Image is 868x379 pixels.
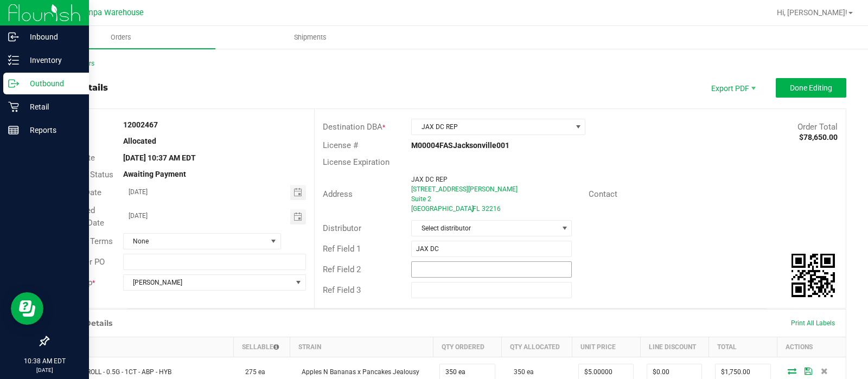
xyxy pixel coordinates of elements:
span: Toggle calendar [290,209,306,224]
span: [PERSON_NAME] [124,275,292,290]
a: Orders [26,26,215,49]
p: Reports [19,124,84,137]
span: 275 ea [240,368,265,376]
span: Suite 2 [411,195,431,203]
span: Print All Labels [791,319,835,327]
span: Save Order Detail [800,368,816,374]
th: Total [709,337,777,357]
span: Select distributor [412,221,558,236]
span: License # [323,140,358,150]
p: Inventory [19,54,84,67]
span: JAX DC REP [411,176,448,183]
span: Destination DBA [323,122,382,132]
span: 32216 [482,205,501,213]
span: Shipments [279,33,341,42]
span: Address [323,189,353,199]
th: Line Discount [640,337,709,357]
th: Item [49,337,234,357]
strong: Allocated [123,137,156,145]
iframe: Resource center [11,292,43,325]
span: FL [473,205,480,213]
span: Delete Order Detail [816,368,833,374]
p: Outbound [19,77,84,90]
strong: $78,650.00 [799,133,838,142]
strong: 12002467 [123,120,158,129]
button: Done Editing [776,78,846,98]
inline-svg: Retail [8,101,19,112]
span: 350 ea [508,368,534,376]
th: Actions [777,337,846,357]
span: License Expiration [323,157,390,167]
span: Order Total [797,122,838,132]
inline-svg: Outbound [8,78,19,89]
th: Unit Price [572,337,640,357]
span: , [471,205,473,213]
span: Done Editing [790,83,832,92]
span: JAX DC REP [412,119,571,134]
strong: [DATE] 10:37 AM EDT [123,153,196,162]
span: Ref Field 1 [323,244,361,254]
span: Contact [589,189,617,199]
p: Retail [19,100,84,113]
span: Apples N Bananas x Pancakes Jealousy [296,368,419,376]
strong: M00004FASJacksonville001 [411,141,509,150]
span: [STREET_ADDRESS][PERSON_NAME] [411,185,518,193]
inline-svg: Inbound [8,31,19,42]
p: [DATE] [5,366,84,374]
span: Orders [96,33,146,42]
th: Sellable [233,337,290,357]
span: Ref Field 2 [323,265,361,274]
span: FT - PRE-ROLL - 0.5G - 1CT - ABP - HYB [55,368,171,376]
span: [GEOGRAPHIC_DATA] [411,205,474,213]
p: Inbound [19,30,84,43]
span: Hi, [PERSON_NAME]! [777,8,847,17]
inline-svg: Reports [8,125,19,136]
span: None [124,234,267,249]
th: Qty Ordered [433,337,501,357]
qrcode: 12002467 [792,254,835,297]
th: Qty Allocated [502,337,572,357]
span: Tampa Warehouse [78,8,144,17]
th: Strain [290,337,433,357]
strong: Awaiting Payment [123,170,186,178]
p: 10:38 AM EDT [5,356,84,366]
span: Toggle calendar [290,185,306,200]
inline-svg: Inventory [8,55,19,66]
li: Export PDF [700,78,765,98]
a: Shipments [215,26,405,49]
span: Ref Field 3 [323,285,361,295]
img: Scan me! [792,254,835,297]
span: Distributor [323,223,361,233]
